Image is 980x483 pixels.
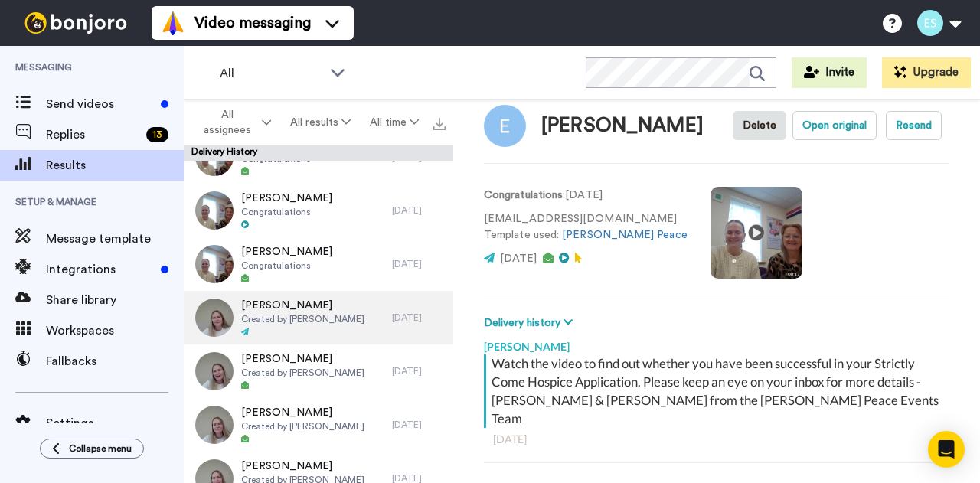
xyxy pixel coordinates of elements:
[241,206,332,218] span: Congratulations
[280,109,360,136] button: All results
[197,107,259,138] span: All assignees
[241,367,364,379] span: Created by [PERSON_NAME]
[241,420,364,432] span: Created by [PERSON_NAME]
[392,365,446,377] div: [DATE]
[187,101,280,144] button: All assignees
[392,258,446,270] div: [DATE]
[241,405,364,420] span: [PERSON_NAME]
[392,419,446,431] div: [DATE]
[46,95,155,113] span: Send videos
[184,184,453,237] a: [PERSON_NAME]Congratulations[DATE]
[429,111,450,134] button: Export all results that match these filters now.
[484,331,949,354] div: [PERSON_NAME]
[46,126,140,144] span: Replies
[241,351,364,367] span: [PERSON_NAME]
[184,237,453,291] a: [PERSON_NAME]Congratulations[DATE]
[46,321,184,340] span: Workspaces
[493,432,940,447] div: [DATE]
[392,312,446,324] div: [DATE]
[886,111,942,140] button: Resend
[46,156,184,175] span: Results
[46,230,184,248] span: Message template
[484,190,563,201] strong: Congratulations
[484,211,688,243] p: [EMAIL_ADDRESS][DOMAIN_NAME] Template used:
[220,64,322,83] span: All
[792,57,867,88] button: Invite
[184,398,453,452] a: [PERSON_NAME]Created by [PERSON_NAME][DATE]
[69,442,132,455] span: Collapse menu
[195,299,234,337] img: c79945ab-edbd-469f-b46b-2f79d375e1fc-thumb.jpg
[195,352,234,390] img: 32ff75f3-0eb6-4037-a8dc-e8cc3e8402a8-thumb.jpg
[241,298,364,313] span: [PERSON_NAME]
[46,291,184,309] span: Share library
[433,118,446,130] img: export.svg
[18,12,133,34] img: bj-logo-header-white.svg
[241,191,332,206] span: [PERSON_NAME]
[541,115,704,137] div: [PERSON_NAME]
[184,291,453,344] a: [PERSON_NAME]Created by [PERSON_NAME][DATE]
[161,11,185,35] img: vm-color.svg
[241,259,332,272] span: Congratulations
[146,127,168,142] div: 13
[484,105,526,147] img: Image of Ella
[241,459,364,474] span: [PERSON_NAME]
[392,204,446,217] div: [DATE]
[46,260,155,279] span: Integrations
[195,191,234,230] img: a3b833a5-0c12-4b7e-af61-ec5afca356aa-thumb.jpg
[184,145,453,161] div: Delivery History
[562,230,688,240] a: [PERSON_NAME] Peace
[882,57,971,88] button: Upgrade
[195,406,234,444] img: 8cd1032e-bbe3-4516-9dd7-60dea559c3d0-thumb.jpg
[241,244,332,259] span: [PERSON_NAME]
[484,315,577,331] button: Delivery history
[792,111,877,140] button: Open original
[361,109,429,136] button: All time
[241,313,364,325] span: Created by [PERSON_NAME]
[184,344,453,398] a: [PERSON_NAME]Created by [PERSON_NAME][DATE]
[40,439,144,459] button: Collapse menu
[928,431,965,468] div: Open Intercom Messenger
[195,245,234,283] img: 3624d0c5-3cd2-4f86-99c9-ad447b4662cf-thumb.jpg
[194,12,311,34] span: Video messaging
[484,188,688,204] p: : [DATE]
[46,352,184,370] span: Fallbacks
[500,253,537,264] span: [DATE]
[46,414,184,432] span: Settings
[492,354,946,428] div: Watch the video to find out whether you have been successful in your Strictly Come Hospice Applic...
[733,111,786,140] button: Delete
